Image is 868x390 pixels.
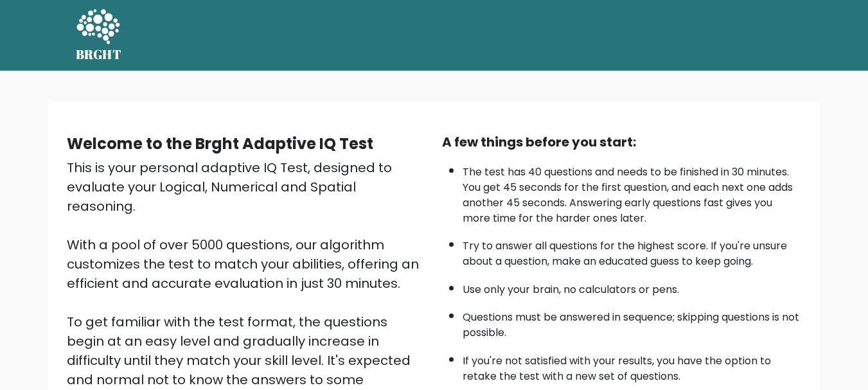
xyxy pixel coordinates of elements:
li: If you're not satisfied with your results, you have the option to retake the test with a new set ... [463,347,802,384]
li: Try to answer all questions for the highest score. If you're unsure about a question, make an edu... [463,232,802,269]
li: The test has 40 questions and needs to be finished in 30 minutes. You get 45 seconds for the firs... [463,158,802,226]
b: Welcome to the Brght Adaptive IQ Test [67,133,373,154]
div: A few things before you start: [442,132,802,152]
a: BRGHT [76,5,122,66]
h5: BRGHT [76,47,122,62]
li: Use only your brain, no calculators or pens. [463,276,802,297]
li: Questions must be answered in sequence; skipping questions is not possible. [463,303,802,341]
